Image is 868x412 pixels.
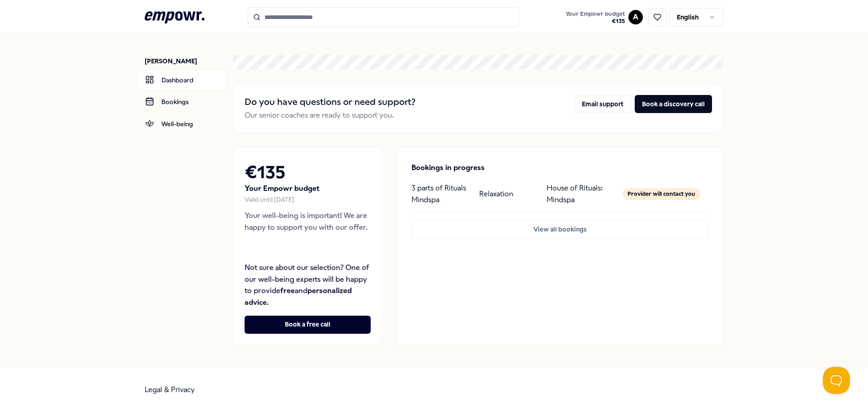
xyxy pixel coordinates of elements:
button: Book a discovery call [635,95,712,113]
iframe: Help Scout Beacon - Open [823,367,850,394]
button: Email support [574,95,631,113]
h2: Do you have questions or need support? [245,95,415,109]
div: Provider will contact you [623,188,700,200]
a: Well-being [137,113,226,135]
button: Your Empowr budget€135 [564,9,627,27]
a: Dashboard [137,69,226,91]
p: Bookings in progress [411,162,708,174]
button: A [628,10,643,24]
strong: free [280,286,295,295]
p: 3 parts of Rituals Mindspa [411,182,472,205]
button: View all bookings [411,220,708,238]
input: Search for products, categories or subcategories [248,7,519,27]
p: Your well-being is important! We are happy to support you with our offer. [245,210,371,233]
p: Our senior coaches are ready to support you. [245,109,415,121]
a: Legal & Privacy [145,385,195,394]
p: Not sure about our selection? One of our well-being experts will be happy to provide and . [245,262,371,308]
a: Your Empowr budget€135 [562,8,628,27]
div: Valid until [DATE] [245,194,371,204]
p: House of Rituals: Mindspa [547,182,607,205]
a: Bookings [137,91,226,113]
p: Your Empowr budget [245,183,371,194]
a: Email support [574,95,631,121]
span: Your Empowr budget [566,10,625,18]
p: [PERSON_NAME] [145,57,226,66]
button: Book a free call [245,316,371,334]
span: € 135 [566,18,625,25]
h2: € 135 [245,158,371,187]
p: Relaxation [479,188,513,200]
